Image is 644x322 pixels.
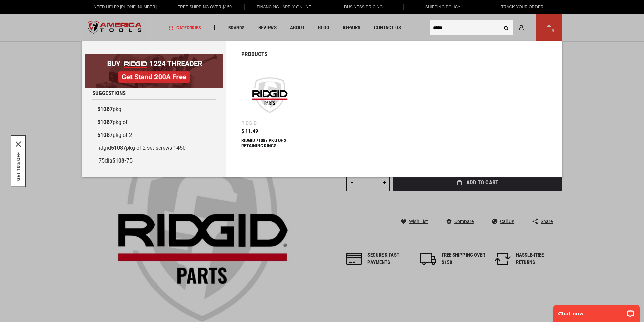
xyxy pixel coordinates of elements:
svg: close icon [16,141,21,147]
a: Categories [166,23,204,32]
a: .75dia5108-75 [92,154,216,167]
a: Brands [225,23,248,32]
a: BOGO: Buy RIDGID® 1224 Threader, Get Stand 200A Free! [85,54,223,59]
iframe: LiveChat chat widget [549,301,644,322]
b: 5108- [112,157,126,164]
b: 51087 [111,145,126,151]
span: Suggestions [92,90,126,96]
a: 51087pkg of 2 [92,129,216,142]
a: 51087pkg of [92,116,216,129]
button: GET 10% OFF [16,152,21,181]
div: Ridgid [241,121,257,125]
a: ridgid51087pkg of 2 set screws 1450 [92,142,216,154]
a: RIDGID 71087 PKG OF 2 RETAINING RINGS Ridgid $ 11.49 RIDGID 71087 PKG OF 2 RETAINING RINGS [241,67,299,157]
b: 51087 [97,119,113,125]
button: Close [16,141,21,147]
div: RIDGID 71087 PKG OF 2 RETAINING RINGS [241,138,299,154]
img: RIDGID 71087 PKG OF 2 RETAINING RINGS [245,70,295,120]
b: 51087 [97,132,113,138]
span: Brands [228,25,245,30]
button: Search [500,21,513,34]
a: 51087pkg [92,103,216,116]
span: Products [241,51,267,57]
span: Categories [169,25,201,30]
b: 51087 [97,106,113,113]
img: BOGO: Buy RIDGID® 1224 Threader, Get Stand 200A Free! [85,54,223,88]
span: $ 11.49 [241,129,258,134]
